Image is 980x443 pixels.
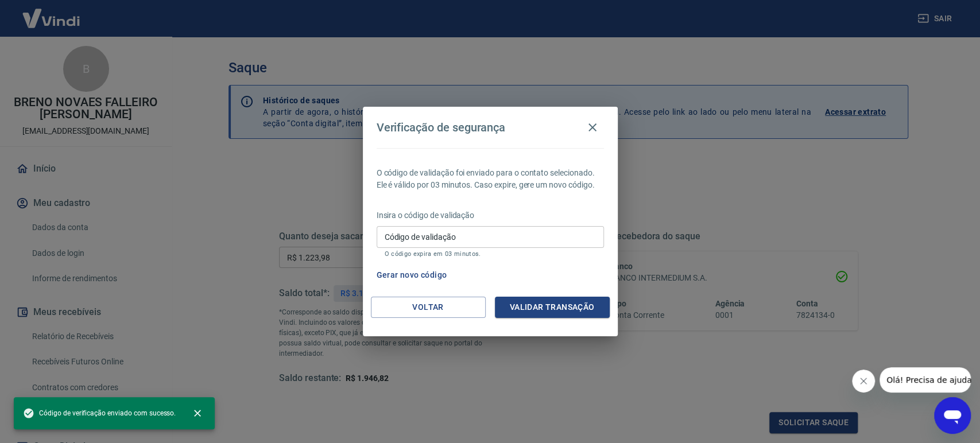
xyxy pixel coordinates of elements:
p: Insira o código de validação [377,209,604,222]
span: Olá! Precisa de ajuda? [7,8,96,17]
h4: Verificação de segurança [377,121,506,134]
p: O código expira em 03 minutos. [385,250,596,258]
button: Voltar [371,297,486,318]
button: Validar transação [495,297,610,318]
iframe: Fechar mensagem [852,370,875,393]
p: O código de validação foi enviado para o contato selecionado. Ele é válido por 03 minutos. Caso e... [377,167,604,191]
button: Gerar novo código [372,265,452,286]
iframe: Mensagem da empresa [880,367,971,393]
iframe: Botão para abrir a janela de mensagens [934,397,971,434]
button: close [185,401,210,426]
span: Código de verificação enviado com sucesso. [23,407,176,419]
